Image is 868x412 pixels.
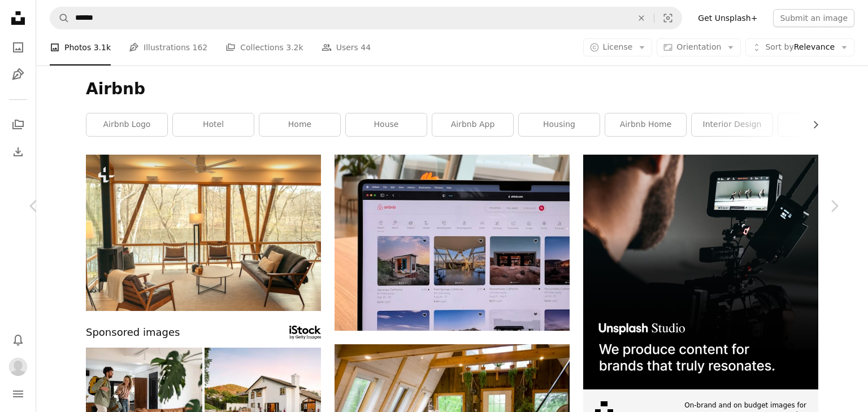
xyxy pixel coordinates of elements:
a: Photos [7,36,29,59]
span: Relevance [765,42,835,53]
a: Illustrations [7,63,29,86]
span: 44 [361,41,371,54]
span: Orientation [676,42,721,51]
img: graphical user interface, application [335,155,570,331]
button: Profile [7,356,29,378]
button: Visual search [654,7,682,29]
span: Sponsored images [86,325,180,341]
button: Notifications [7,328,29,351]
a: housing [519,113,600,136]
a: interior design [692,113,772,136]
button: Orientation [657,38,741,56]
button: Sort byRelevance [745,38,854,56]
a: house [346,113,427,136]
a: hotel [173,113,254,136]
a: Collections [7,113,29,136]
img: Avatar of user Vishal Saini [9,358,27,376]
span: License [603,42,633,51]
img: a living room filled with furniture and a fire place [86,155,321,311]
a: airbnb home [605,113,686,136]
button: License [583,38,653,56]
img: file-1715652217532-464736461acbimage [583,155,818,389]
form: Find visuals sitewide [50,7,682,29]
span: 3.2k [286,41,303,54]
a: Next [800,152,868,260]
h1: Airbnb [86,79,818,99]
a: Illustrations 162 [129,29,207,65]
button: Menu [7,383,29,405]
a: a living room filled with furniture and a fire place [86,227,321,238]
a: airbnb app [432,113,513,136]
button: Search Unsplash [50,7,70,29]
a: Get Unsplash+ [691,9,764,27]
a: graphical user interface, application [335,237,570,247]
a: home [259,113,340,136]
span: 162 [193,41,208,54]
span: Sort by [765,42,793,51]
a: airbnb logo [86,113,167,136]
button: Clear [629,7,654,29]
button: scroll list to the right [805,113,818,136]
button: Submit an image [773,9,854,27]
a: Users 44 [322,29,371,65]
a: Collections 3.2k [225,29,303,65]
a: Download History [7,141,29,163]
a: travel [778,113,859,136]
